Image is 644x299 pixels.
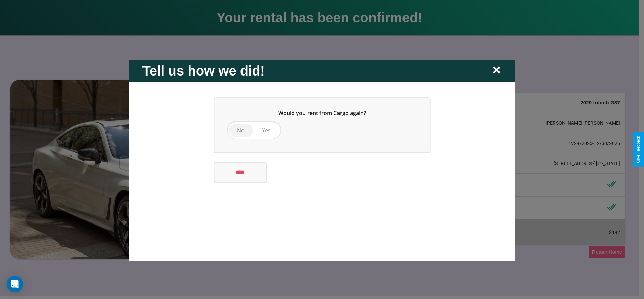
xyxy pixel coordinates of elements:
[237,126,245,134] span: No
[636,136,641,163] div: Give Feedback
[142,63,265,78] h2: Tell us how we did!
[7,276,23,292] div: Open Intercom Messenger
[278,109,366,116] span: Would you rent from Cargo again?
[262,126,271,134] span: Yes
